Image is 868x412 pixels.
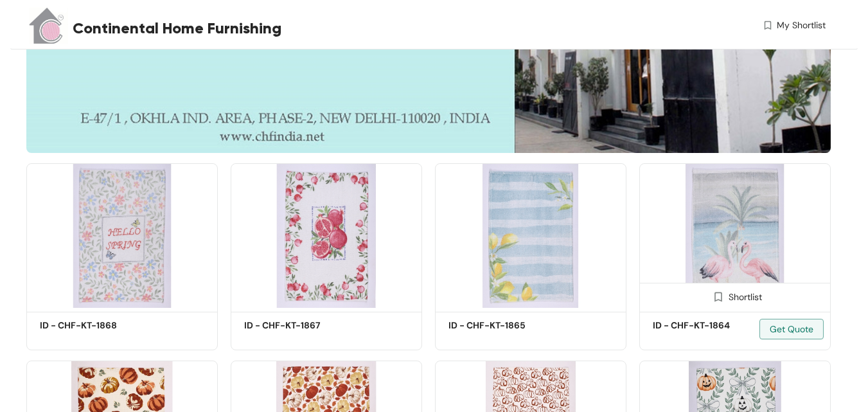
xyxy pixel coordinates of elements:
[448,319,558,332] h5: ID - CHF-KT-1865
[639,163,831,308] img: 3b24ec7f-8d80-432e-904c-2af0ed67f7e7
[26,163,218,308] img: b9f6f33e-7754-493f-b2df-be4659632b62
[759,319,824,339] button: Get Quote
[777,19,826,32] span: My Shortlist
[244,319,353,332] h5: ID - CHF-KT-1867
[712,291,724,303] img: Shortlist
[40,319,149,332] h5: ID - CHF-KT-1868
[762,19,774,32] img: wishlist
[73,17,281,40] span: Continental Home Furnishing
[653,319,762,332] h5: ID - CHF-KT-1864
[435,163,626,308] img: 42156af2-c4ef-4750-8ae4-4984ff07f06e
[770,322,813,336] span: Get Quote
[231,163,422,308] img: dc2ed478-8278-4599-a69f-fccbfb1d03fd
[26,5,68,47] img: Buyer Portal
[708,290,762,302] div: Shortlist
